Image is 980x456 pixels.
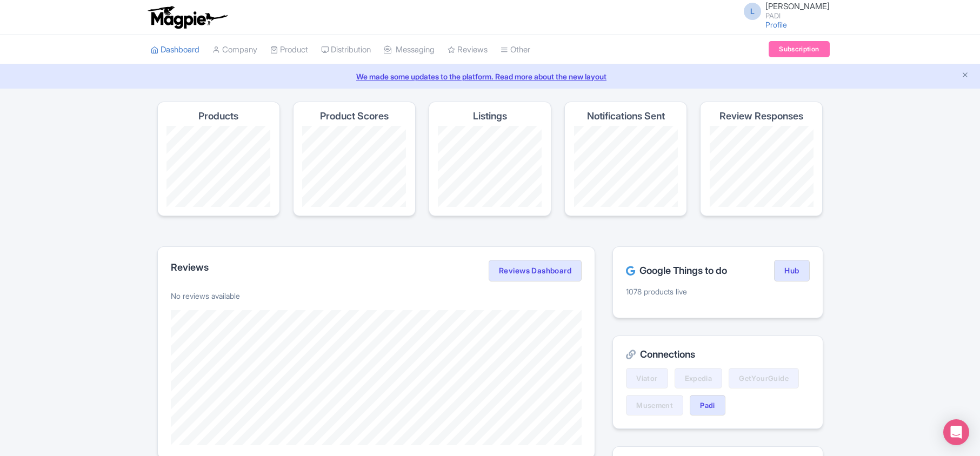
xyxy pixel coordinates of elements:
a: Reviews Dashboard [489,260,582,281]
a: Company [212,35,257,65]
h4: Products [198,111,238,122]
a: GetYourGuide [729,368,799,388]
a: Musement [626,395,683,415]
small: PADI [765,12,830,19]
a: Dashboard [151,35,199,65]
button: Close announcement [961,70,969,82]
p: No reviews available [171,290,582,301]
a: Viator [626,368,668,388]
h2: Connections [626,349,809,360]
a: Messaging [384,35,435,65]
h2: Reviews [171,262,209,273]
h4: Notifications Sent [587,111,665,122]
h2: Google Things to do [626,265,727,276]
a: Distribution [321,35,371,65]
a: Product [270,35,308,65]
span: [PERSON_NAME] [765,1,830,11]
span: L [744,3,761,20]
a: Subscription [769,41,829,57]
a: Reviews [448,35,488,65]
p: 1078 products live [626,286,809,297]
a: Hub [774,260,809,281]
h4: Product Scores [320,111,389,122]
h4: Listings [473,111,507,122]
div: Open Intercom Messenger [943,419,969,445]
a: Expedia [675,368,723,388]
a: Padi [690,395,725,415]
img: logo-ab69f6fb50320c5b225c76a69d11143b.png [145,5,229,29]
a: Other [501,35,530,65]
h4: Review Responses [719,111,803,122]
a: Profile [765,20,787,29]
a: We made some updates to the platform. Read more about the new layout [6,71,974,82]
a: L [PERSON_NAME] PADI [737,2,830,19]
